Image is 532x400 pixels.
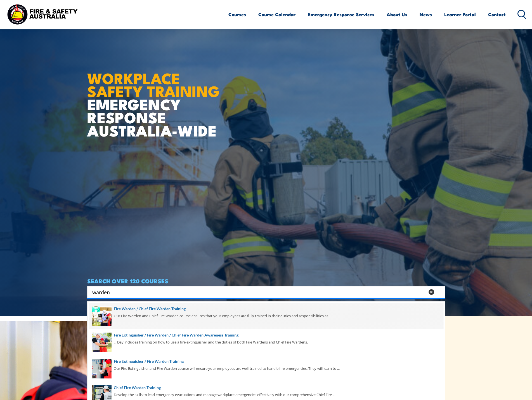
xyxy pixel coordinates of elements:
[420,7,432,22] a: News
[92,385,440,391] a: Chief Fire Warden Training
[228,7,246,22] a: Courses
[488,7,506,22] a: Contact
[308,7,374,22] a: Emergency Response Services
[92,306,440,312] a: Fire Warden / Chief Fire Warden Training
[87,66,220,102] strong: WORKPLACE SAFETY TRAINING
[87,57,224,137] h1: EMERGENCY RESPONSE AUSTRALIA-WIDE
[258,7,295,22] a: Course Calendar
[92,358,440,364] a: Fire Extinguisher / Fire Warden Training
[435,288,443,296] button: Search magnifier button
[93,288,426,296] form: Search form
[87,278,445,284] h4: SEARCH OVER 120 COURSES
[92,332,440,338] a: Fire Extinguisher / Fire Warden / Chief Fire Warden Awareness Training
[387,7,407,22] a: About Us
[92,288,425,296] input: Search input
[444,7,476,22] a: Learner Portal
